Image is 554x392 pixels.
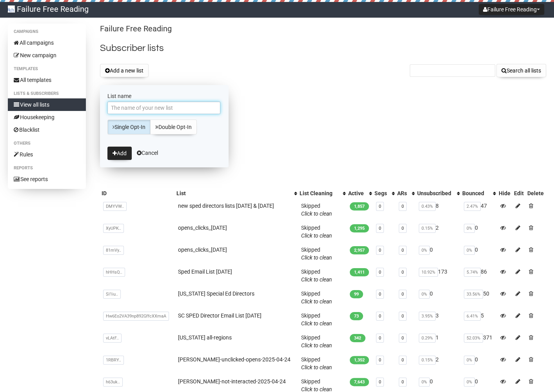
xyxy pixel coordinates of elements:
[8,123,86,136] a: Blacklist
[464,202,481,211] span: 2.47%
[512,188,526,199] th: Edit: No sort applied, sorting is disabled
[103,334,122,343] span: vLAtF..
[461,352,497,374] td: 0
[103,356,124,365] span: 1RBRY..
[103,246,124,255] span: 81mVy..
[379,204,381,209] a: 0
[178,203,274,209] a: new sped directors lists [DATE] & [DATE]
[178,247,227,253] a: opens_clicks_[DATE]
[496,64,546,77] button: Search all lists
[514,189,524,197] div: Edit
[103,290,121,299] span: Sl1iu..
[419,334,436,343] span: 0.29%
[464,246,475,255] span: 0%
[8,36,86,49] a: All campaigns
[347,188,373,199] th: Active: No sort applied, activate to apply an ascending sort
[419,202,436,211] span: 0.43%
[107,120,151,134] a: Single Opt-In
[379,379,381,385] a: 0
[416,221,461,243] td: 2
[350,290,363,298] span: 99
[175,188,298,199] th: List: No sort applied, activate to apply an ascending sort
[107,147,132,160] button: Add
[350,224,369,232] span: 1,295
[416,330,461,352] td: 1
[379,336,381,341] a: 0
[137,150,158,156] a: Cancel
[8,74,86,86] a: All templates
[396,188,416,199] th: ARs: No sort applied, activate to apply an ascending sort
[401,270,404,275] a: 0
[350,268,369,276] span: 1,411
[419,290,430,299] span: 0%
[419,268,438,277] span: 10.92%
[401,204,404,209] a: 0
[461,221,497,243] td: 0
[103,377,123,387] span: h63uk..
[8,98,86,111] a: View all lists
[379,248,381,253] a: 0
[298,188,347,199] th: List Cleaning: No sort applied, activate to apply an ascending sort
[461,309,497,330] td: 5
[100,188,175,199] th: ID: No sort applied, sorting is disabled
[401,226,404,231] a: 0
[416,352,461,374] td: 2
[419,224,436,233] span: 0.15%
[416,188,461,199] th: Unsubscribed: No sort applied, activate to apply an ascending sort
[8,163,86,173] li: Reports
[498,189,510,197] div: Hide
[8,64,86,74] li: Templates
[178,378,286,385] a: [PERSON_NAME]-not-interacted-2025-04-24
[301,211,332,217] a: Click to clean
[350,356,369,364] span: 1,352
[100,41,546,55] h2: Subscriber lists
[100,24,546,34] p: Failure Free Reading
[8,148,86,161] a: Rules
[103,224,124,233] span: XyUPK..
[464,290,483,299] span: 33.56%
[379,226,381,231] a: 0
[350,334,365,342] span: 342
[100,64,149,77] button: Add a new list
[379,358,381,363] a: 0
[301,312,332,327] span: Skipped
[301,254,332,261] a: Click to clean
[461,265,497,287] td: 86
[350,246,369,254] span: 2,957
[178,356,291,363] a: [PERSON_NAME]-unclicked-opens-2025-04-24
[464,334,483,343] span: 52.03%
[107,93,221,100] label: List name
[300,189,339,197] div: List Cleaning
[401,314,404,319] a: 0
[461,330,497,352] td: 371
[401,248,404,253] a: 0
[301,232,332,239] a: Click to clean
[8,173,86,185] a: See reports
[8,27,86,36] li: Campaigns
[401,336,404,341] a: 0
[301,356,332,370] span: Skipped
[103,312,169,321] span: Hw6Eo2VA39np892GffcXXmaA
[419,312,436,321] span: 3.95%
[178,290,254,297] a: [US_STATE] Special Ed Directors
[373,188,396,199] th: Segs: No sort applied, activate to apply an ascending sort
[464,268,481,277] span: 5.74%
[461,199,497,221] td: 47
[301,203,332,217] span: Skipped
[419,246,430,255] span: 0%
[379,292,381,297] a: 0
[301,334,332,348] span: Skipped
[416,309,461,330] td: 3
[350,202,369,211] span: 1,857
[301,298,332,305] a: Click to clean
[417,189,453,197] div: Unsubscribed
[419,356,436,365] span: 0.15%
[497,188,512,199] th: Hide: No sort applied, sorting is disabled
[103,202,127,211] span: DMYVW..
[8,49,86,62] a: New campaign
[350,378,369,386] span: 7,643
[8,111,86,123] a: Housekeeping
[178,334,232,341] a: [US_STATE] all-regions
[8,5,15,13] img: 1.png
[416,199,461,221] td: 8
